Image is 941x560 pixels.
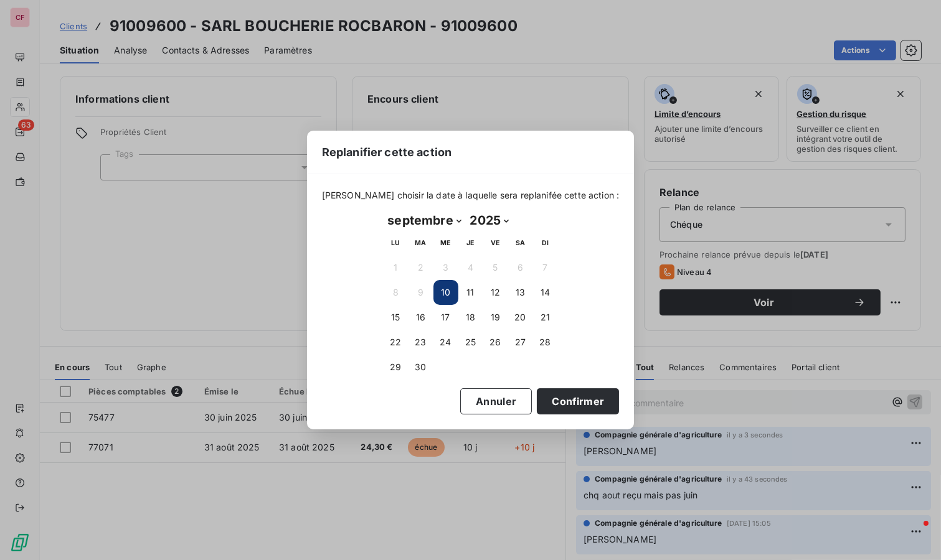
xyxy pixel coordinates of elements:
button: 27 [508,330,533,355]
button: 5 [483,255,508,280]
button: 30 [409,355,433,380]
button: 14 [533,280,558,305]
th: jeudi [458,230,483,255]
button: Annuler [460,388,532,414]
span: [PERSON_NAME] choisir la date à laquelle sera replanifée cette action : [322,189,620,202]
th: lundi [384,230,409,255]
button: 6 [508,255,533,280]
button: 28 [533,330,558,355]
button: 3 [433,255,458,280]
button: 18 [458,305,483,330]
button: 15 [384,305,409,330]
button: 1 [384,255,409,280]
th: samedi [508,230,533,255]
button: 13 [508,280,533,305]
button: 7 [533,255,558,280]
th: mardi [409,230,433,255]
button: 20 [508,305,533,330]
button: 19 [483,305,508,330]
th: vendredi [483,230,508,255]
button: 25 [458,330,483,355]
button: 2 [409,255,433,280]
button: 17 [433,305,458,330]
button: 12 [483,280,508,305]
button: 22 [384,330,409,355]
iframe: Intercom live chat [899,518,929,548]
button: 26 [483,330,508,355]
button: 10 [433,280,458,305]
button: 24 [433,330,458,355]
button: 8 [384,280,409,305]
button: 23 [409,330,433,355]
button: 4 [458,255,483,280]
button: 21 [533,305,558,330]
th: mercredi [433,230,458,255]
button: 16 [409,305,433,330]
button: 29 [384,355,409,380]
th: dimanche [533,230,558,255]
span: Replanifier cette action [322,144,452,161]
button: Confirmer [537,388,619,414]
button: 11 [458,280,483,305]
button: 9 [409,280,433,305]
